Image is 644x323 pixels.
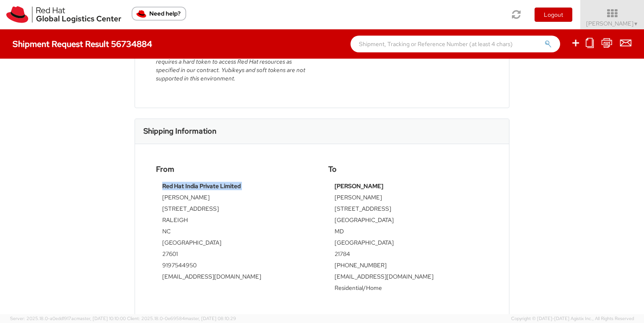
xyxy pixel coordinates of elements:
[335,193,482,204] td: [PERSON_NAME]
[156,165,316,173] h4: From
[351,36,560,52] input: Shipment, Tracking or Reference Number (at least 4 chars)
[162,250,309,261] td: 27601
[13,39,152,49] h4: Shipment Request Result 56734884
[162,204,309,216] td: [STREET_ADDRESS]
[162,182,241,190] strong: Red Hat India Private Limited
[535,8,572,22] button: Logout
[335,204,482,216] td: [STREET_ADDRESS]
[328,165,488,173] h4: To
[162,227,309,238] td: NC
[143,127,216,135] h3: Shipping Information
[335,272,482,284] td: [EMAIL_ADDRESS][DOMAIN_NAME]
[586,20,639,27] span: [PERSON_NAME]
[162,216,309,227] td: RALEIGH
[335,216,482,227] td: [GEOGRAPHIC_DATA]
[162,272,309,284] td: [EMAIL_ADDRESS][DOMAIN_NAME]
[162,193,309,204] td: [PERSON_NAME]
[185,315,236,321] span: master, [DATE] 08:10:29
[162,238,309,250] td: [GEOGRAPHIC_DATA]
[335,227,482,238] td: MD
[335,250,482,261] td: 21784
[335,261,482,272] td: [PHONE_NUMBER]
[511,315,634,322] span: Copyright © [DATE]-[DATE] Agistix Inc., All Rights Reserved
[634,21,639,27] span: ▼
[76,315,126,321] span: master, [DATE] 10:10:00
[156,41,311,82] i: [PERSON_NAME]'s hard token recently died. He supports customers in a classified and disconnected ...
[162,261,309,272] td: 9197544950
[335,182,383,190] strong: [PERSON_NAME]
[127,315,236,321] span: Client: 2025.18.0-0e69584
[10,315,126,321] span: Server: 2025.18.0-a0edd1917ac
[6,6,121,23] img: rh-logistics-00dfa346123c4ec078e1.svg
[132,7,186,21] button: Need help?
[335,238,482,250] td: [GEOGRAPHIC_DATA]
[335,284,482,295] td: Residential/Home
